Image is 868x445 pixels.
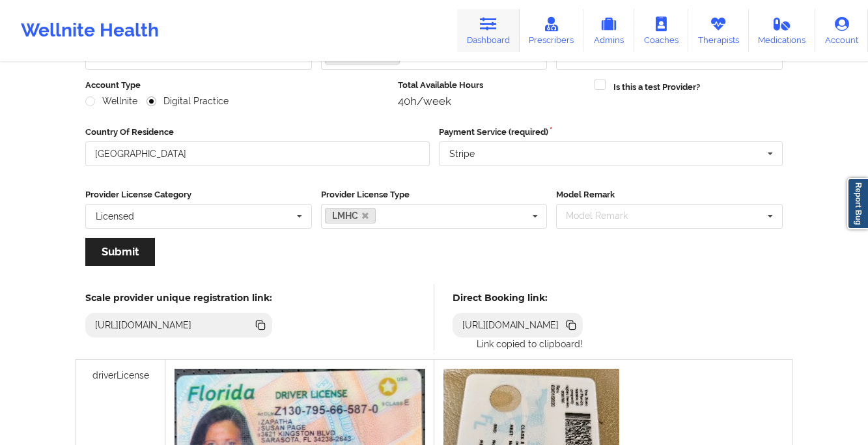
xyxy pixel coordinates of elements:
label: Total Available Hours [398,79,586,92]
h5: Direct Booking link: [453,292,583,304]
div: Licensed [96,212,134,221]
p: Link copied to clipboard! [453,337,583,351]
div: 40h/week [398,94,586,108]
label: Payment Service (required) [439,126,783,139]
h5: Scale provider unique registration link: [85,292,272,304]
a: Coaches [634,9,688,52]
label: Is this a test Provider? [613,81,700,94]
div: [URL][DOMAIN_NAME] [90,319,197,332]
button: Submit [85,238,155,266]
div: Model Remark [563,208,647,223]
a: LMHC [325,208,376,223]
a: Therapists [688,9,749,52]
a: Prescribers [520,9,584,52]
a: Report Bug [847,178,868,229]
a: Medications [749,9,816,52]
label: Wellnite [85,96,137,107]
label: Account Type [85,79,389,92]
div: [US_STATE] - [GEOGRAPHIC_DATA] [96,53,247,62]
a: Dashboard [457,9,520,52]
a: Admins [583,9,634,52]
div: Stripe [449,149,475,158]
div: [URL][DOMAIN_NAME] [457,319,565,332]
label: Provider License Category [85,188,312,201]
label: Country Of Residence [85,126,430,139]
label: Model Remark [556,188,783,201]
label: Digital Practice [147,96,229,107]
a: Account [815,9,868,52]
label: Provider License Type [321,188,548,201]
